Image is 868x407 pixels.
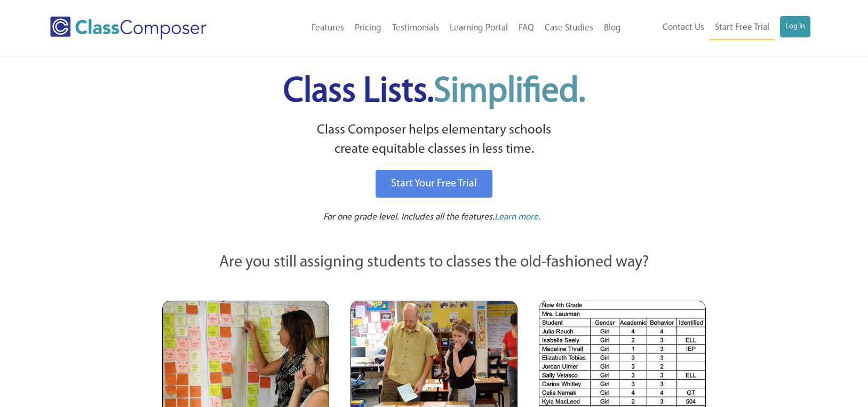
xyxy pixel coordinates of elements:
[710,16,775,40] a: Start Free Trial
[495,211,540,224] a: Learn more.
[162,251,706,275] p: Are you still assigning students to classes the old-fashioned way?
[495,213,540,222] span: Learn more.
[434,75,585,109] span: Simplified.
[250,17,626,40] nav: Header Menu
[306,17,349,40] a: Features
[161,121,708,160] p: Class Composer helps elementary schools create equitable classes in less time.
[387,17,444,40] a: Testimonials
[349,17,387,40] a: Pricing
[657,16,710,40] a: Contact Us
[626,16,810,40] nav: Header Menu
[283,75,585,109] span: Class Lists.
[50,17,206,40] img: Class Composer
[391,178,477,189] span: Start Your Free Trial
[376,170,492,198] a: Start Your Free Trial
[599,17,626,40] a: Blog
[539,17,599,40] a: Case Studies
[513,17,539,40] a: FAQ
[444,17,513,40] a: Learning Portal
[780,16,810,37] a: Log In
[323,213,495,222] span: For one grade level. Includes all the features.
